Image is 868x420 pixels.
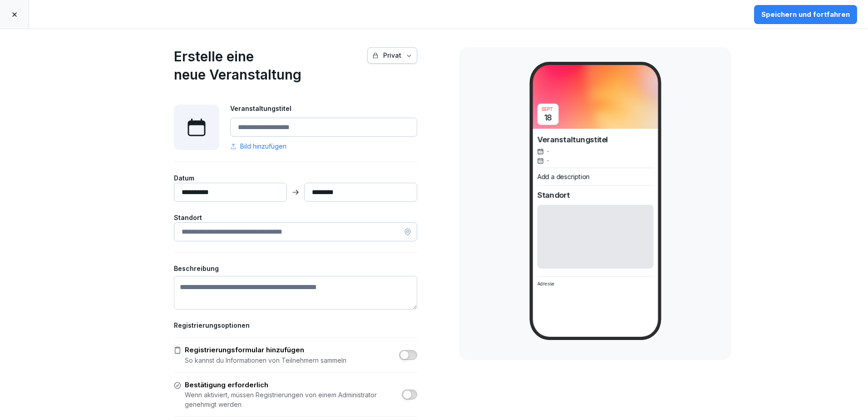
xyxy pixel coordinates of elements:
[240,141,286,151] span: Bild hinzufügen
[185,355,346,365] p: So kannst du Informationen von Teilnehmern sammeln
[174,320,417,330] p: Registrierungsoptionen
[185,345,346,355] p: Registrierungsformular hinzufügen
[544,113,552,122] p: 18
[174,214,202,221] span: Standort
[533,65,658,129] img: event-placeholder-image.png
[537,280,653,287] p: Adresse
[185,390,398,409] p: Wenn aktiviert, müssen Registrierungen von einem Administrator genehmigt werden
[185,380,398,390] p: Bestätigung erforderlich
[541,106,554,113] p: Sept.
[537,190,653,201] h2: Standort
[230,105,291,112] span: Veranstaltungstitel
[174,47,363,84] h1: Erstelle eine neue Veranstaltung
[174,174,194,182] span: Datum
[537,172,653,181] p: Add a description
[754,5,857,24] button: Speichern und fortfahren
[547,148,548,155] p: -
[547,157,548,164] p: -
[761,10,850,20] div: Speichern und fortfahren
[174,264,417,273] label: Beschreibung
[372,50,412,60] div: Privat
[537,134,653,145] h2: Veranstaltungstitel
